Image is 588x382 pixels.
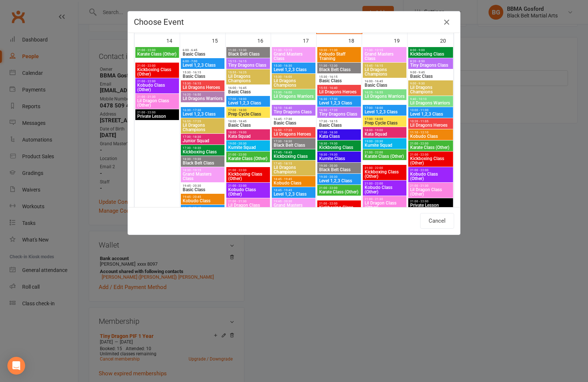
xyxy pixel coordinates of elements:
[410,112,452,116] span: Level 1,2,3 Class
[273,143,314,147] span: Black Belt Class
[228,101,268,105] span: Level 1,2,3 Class
[228,153,268,156] span: 21:00 - 22:00
[273,129,314,132] span: 16:50 - 17:35
[137,99,178,107] span: Lil Dragon Class (Other)
[137,114,178,119] span: Private Lesson
[319,134,359,139] span: Kata Class
[348,34,362,46] div: 18
[273,154,314,159] span: Kickboxing Class
[364,140,405,143] span: 19:00 - 20:30
[410,172,452,181] span: Kobudo Class (Other)
[228,109,268,112] span: 17:00 - 18:00
[410,97,452,101] span: 9:40 - 10:10
[319,123,359,127] span: Basic Class
[364,94,405,99] span: Lil Dragons Warriors
[319,131,359,134] span: 17:30 - 18:30
[410,74,452,79] span: Basic Class
[410,82,452,85] span: 9:00 - 9:30
[364,170,405,179] span: Kickboxing Class (Other)
[319,109,359,112] span: 16:50 - 17:20
[319,112,359,116] span: Tiny Dragons Class
[410,184,452,187] span: 21:00 - 21:30
[273,162,314,165] span: 17:45 - 18:15
[228,74,268,83] span: Lil Dragons Champions
[273,79,314,87] span: Lil Dragons Champions
[273,121,314,125] span: Basic Class
[182,157,223,161] span: 18:30 - 19:30
[182,71,223,74] span: 15:30 - 16:15
[319,179,359,183] span: Level 1,2,3 Class
[319,90,359,94] span: Lil Dragons Heroes
[364,154,405,159] span: Karate Class (Other)
[182,93,223,96] span: 16:20 - 16:50
[273,200,314,203] span: 19:45 - 20:30
[182,199,223,203] span: Kobudo Class
[137,80,178,83] span: 21:00 - 22:00
[182,184,223,187] span: 19:45 - 20:30
[364,121,405,125] span: Prep Cycle Class
[182,112,223,116] span: Level 1,2,3 Class
[182,146,223,150] span: 17:30 - 18:30
[273,67,314,72] span: Level 1,2,3 Class
[212,34,225,46] div: 15
[364,185,405,194] span: Kobudo Class (Other)
[410,52,452,56] span: Kickboxing Class
[228,97,268,101] span: 17:00 - 18:00
[228,169,268,172] span: 21:00 - 22:00
[364,83,405,87] span: Basic Class
[441,16,453,28] button: Close
[319,52,359,61] span: Kobudo Staff Training
[410,49,452,52] span: 8:00 - 9:00
[319,101,359,105] span: Level 1,2,3 Class
[410,156,452,165] span: Kickboxing Class (Other)
[410,85,452,94] span: Lil Dragons Champions
[410,109,452,112] span: 10:00 - 11:00
[319,67,359,72] span: Black Belt Class
[410,120,452,123] span: 10:20 - 11:05
[410,131,452,134] span: 11:10 - 12:10
[410,60,452,63] span: 8:20 - 8:50
[228,123,268,127] span: Basic Class
[364,64,405,67] span: 15:45 - 16:15
[394,34,407,46] div: 19
[364,80,405,83] span: 16:00 - 16:45
[364,182,405,185] span: 21:00 - 22:00
[137,83,178,92] span: Kobudo Class (Other)
[182,139,223,143] span: Junior Squad
[364,201,405,210] span: Lil Dragon Class (Other)
[182,169,223,172] span: 18:30 - 19:15
[228,49,268,52] span: 11:30 - 12:30
[182,60,223,63] span: 6:00 - 7:00
[319,97,359,101] span: 16:30 - 17:30
[273,49,314,52] span: 11:30 - 12:15
[364,106,405,110] span: 17:00 - 18:00
[273,189,314,192] span: 18:45 - 19:45
[182,52,223,56] span: Basic Class
[364,49,405,52] span: 11:30 - 12:15
[182,161,223,165] span: Black Belt Class
[319,120,359,123] span: 17:30 - 18:15
[410,134,452,139] span: Kobudo Class
[182,150,223,154] span: Kickboxing Class
[273,165,314,174] span: Lil Dragons Champions
[420,213,454,229] button: Cancel
[273,106,314,110] span: 16:10 - 16:40
[137,64,178,67] span: 21:00 - 22:00
[319,153,359,156] span: 18:30 - 19:30
[7,357,25,375] div: Open Intercom Messenger
[364,91,405,94] span: 16:25 - 16:55
[319,145,359,150] span: Kickboxing Class
[273,64,314,67] span: 15:30 - 16:30
[228,52,268,56] span: Black Belt Class
[410,203,452,207] span: Private Lesson
[257,34,271,46] div: 16
[228,142,268,145] span: 19:00 - 20:30
[182,49,223,52] span: 6:00 - 6:45
[364,166,405,170] span: 21:00 - 22:00
[364,132,405,136] span: Kata Squad
[303,34,316,46] div: 17
[319,64,359,67] span: 11:30 - 12:30
[273,91,314,94] span: 15:30 - 16:00
[410,145,452,150] span: Karate Class (Other)
[440,34,453,46] div: 20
